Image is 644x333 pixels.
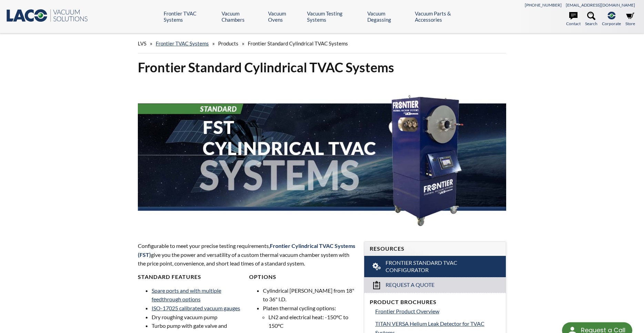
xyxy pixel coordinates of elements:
li: Cylindrical [PERSON_NAME] from 18" to 36" I.D. [263,286,355,304]
a: [PHONE_NUMBER] [525,2,562,8]
a: Search [585,12,597,27]
span: LVS [138,40,146,46]
span: Frontier Product Overview [375,308,439,314]
li: Dry roughing vacuum pump [152,313,244,322]
a: Spare ports and with multiple feedthrough options [152,287,221,303]
a: Store [625,12,635,27]
a: Vacuum Chambers [222,10,263,23]
span: Frontier Cylindrical TVAC Systems (FST) [138,242,355,258]
a: Frontier Product Overview [375,307,500,316]
h4: Standard Features [138,273,244,281]
div: » » » [138,34,506,53]
h4: Options [249,273,355,281]
span: Frontier Standard TVAC Configurator [386,259,486,274]
a: Contact [566,12,581,27]
span: Products [218,40,238,46]
a: Vacuum Ovens [268,10,301,23]
span: Frontier Standard Cylindrical TVAC Systems [248,40,348,46]
img: FST Cylindrical TVAC Systems header [138,81,506,229]
h4: Resources [370,245,500,252]
h4: Product Brochures [370,299,500,306]
a: Frontier Standard TVAC Configurator [364,256,506,277]
a: Vacuum Parts & Accessories [415,10,479,23]
span: Request a Quote [386,281,435,289]
p: Configurable to meet your precise testing requirements, give you the power and versatility of a c... [138,241,356,268]
a: [EMAIL_ADDRESS][DOMAIN_NAME] [566,2,635,8]
span: Corporate [602,20,621,27]
a: Frontier TVAC Systems [164,10,216,23]
a: ISO-17025 calibrated vacuum gauges [152,305,240,311]
a: Frontier TVAC Systems [156,40,209,46]
li: LN2 and electrical heat: -150°C to 150°C [268,313,355,330]
a: Vacuum Degassing [367,10,410,23]
a: Request a Quote [364,277,506,293]
a: Vacuum Testing Systems [307,10,362,23]
h1: Frontier Standard Cylindrical TVAC Systems [138,59,506,76]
